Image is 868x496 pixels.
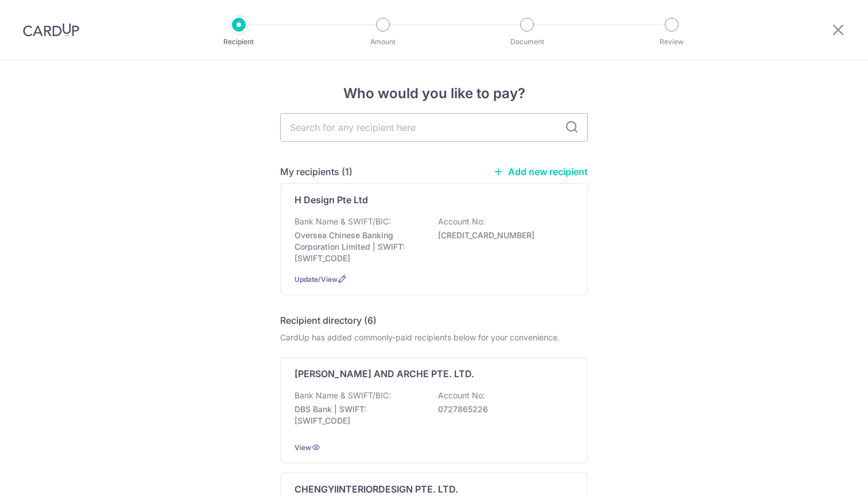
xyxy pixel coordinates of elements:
a: Add new recipient [493,166,588,177]
p: CHENGYIINTERIORDESIGN PTE. LTD. [294,482,458,496]
a: View [294,443,311,452]
img: CardUp [23,23,79,37]
p: Account No: [438,390,485,401]
p: Review [629,36,714,48]
p: Recipient [196,36,281,48]
p: Amount [340,36,425,48]
h5: Recipient directory (6) [280,313,377,327]
p: Oversea Chinese Banking Corporation Limited | SWIFT: [SWIFT_CODE] [294,230,423,264]
p: Account No: [438,216,485,227]
p: Bank Name & SWIFT/BIC: [294,216,391,227]
p: [PERSON_NAME] AND ARCHE PTE. LTD. [294,367,474,381]
h5: My recipients (1) [280,165,352,179]
h4: Who would you like to pay? [280,83,588,104]
p: Bank Name & SWIFT/BIC: [294,390,391,401]
div: CardUp has added commonly-paid recipients below for your convenience. [280,332,588,343]
p: [CREDIT_CARD_NUMBER] [438,230,567,241]
a: Update/View [294,275,338,284]
input: Search for any recipient here [280,113,588,142]
p: DBS Bank | SWIFT: [SWIFT_CODE] [294,404,423,427]
p: Document [485,36,569,48]
p: H Design Pte Ltd [294,193,368,207]
p: 0727865226 [438,404,567,415]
